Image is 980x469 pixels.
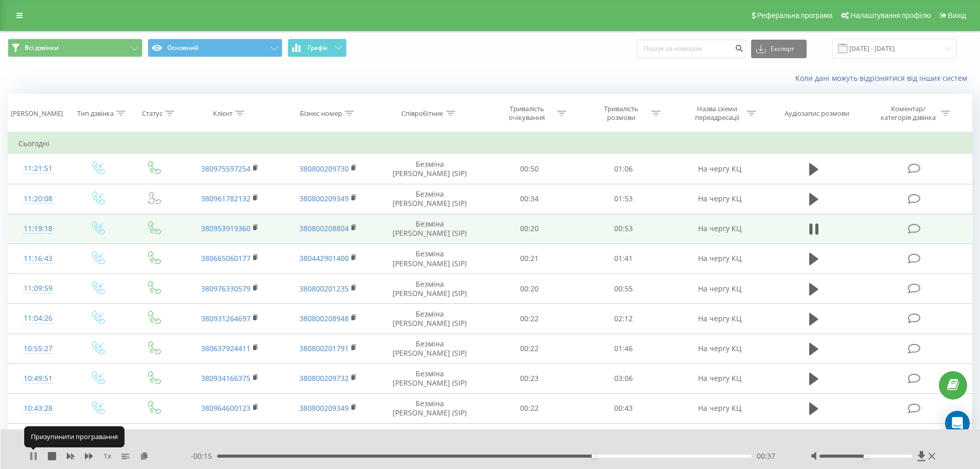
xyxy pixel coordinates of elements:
[670,393,768,423] td: На чергу КЦ
[299,403,349,413] a: 380800209349
[689,105,744,122] div: Назва схеми переадресації
[945,411,970,436] div: Open Intercom Messenger
[757,451,775,461] span: 00:37
[201,403,251,413] a: 380964600123
[299,284,349,293] a: 380800201235
[795,73,972,83] a: Коли дані можуть відрізнятися вiд інших систем
[948,11,966,20] span: Вихід
[8,133,972,154] td: Сьогодні
[142,109,163,118] div: Статус
[637,40,746,58] input: Пошук за номером
[201,314,251,323] a: 380931264697
[850,11,931,20] span: Налаштування профілю
[377,244,483,273] td: Безміна [PERSON_NAME] (SIP)
[670,244,768,273] td: На чергу КЦ
[299,343,349,353] a: 380800201791
[19,159,58,179] div: 11:21:51
[377,154,483,184] td: Безміна [PERSON_NAME] (SIP)
[483,274,577,304] td: 00:20
[751,40,807,58] button: Експорт
[577,184,671,214] td: 01:53
[878,105,938,122] div: Коментар/категорія дзвінка
[213,109,233,118] div: Клієнт
[483,424,577,454] td: 00:21
[377,393,483,423] td: Безміна [PERSON_NAME] (SIP)
[670,334,768,363] td: На чергу КЦ
[670,304,768,334] td: На чергу КЦ
[19,398,58,419] div: 10:43:28
[670,214,768,244] td: На чергу КЦ
[864,454,868,458] div: Accessibility label
[577,393,671,423] td: 00:43
[25,44,59,52] span: Всі дзвінки
[77,109,114,118] div: Тип дзвінка
[577,363,671,393] td: 03:06
[483,214,577,244] td: 00:20
[483,304,577,334] td: 00:22
[299,194,349,203] a: 380800209349
[288,39,347,57] button: Графік
[201,373,251,383] a: 380934166375
[670,363,768,393] td: На чергу КЦ
[148,39,282,57] button: Основний
[483,184,577,214] td: 00:34
[577,154,671,184] td: 01:06
[201,194,251,203] a: 380961782132
[757,11,833,20] span: Реферальна програма
[19,428,58,448] div: 10:27:23
[308,44,328,51] span: Графік
[577,424,671,454] td: 01:32
[670,184,768,214] td: На чергу КЦ
[299,253,349,263] a: 380442901400
[201,284,251,293] a: 380976330579
[483,363,577,393] td: 00:23
[785,109,849,118] div: Аудіозапис розмови
[19,249,58,269] div: 11:16:43
[19,219,58,239] div: 11:19:18
[401,109,443,118] div: Співробітник
[201,253,251,263] a: 380665060177
[299,314,349,323] a: 380800208948
[299,373,349,383] a: 380800209732
[377,304,483,334] td: Безміна [PERSON_NAME] (SIP)
[670,424,768,454] td: На чергу КЦ
[201,343,251,353] a: 380637924411
[483,244,577,273] td: 00:21
[670,154,768,184] td: На чергу КЦ
[483,393,577,423] td: 00:22
[8,39,142,57] button: Всі дзвінки
[299,164,349,173] a: 380800209730
[577,304,671,334] td: 02:12
[299,223,349,233] a: 380800208804
[300,109,342,118] div: Бізнес номер
[377,363,483,393] td: Безміна [PERSON_NAME] (SIP)
[377,424,483,454] td: Безміна [PERSON_NAME] (SIP)
[594,105,649,122] div: Тривалість розмови
[577,244,671,273] td: 01:41
[377,214,483,244] td: Безміна [PERSON_NAME] (SIP)
[19,369,58,389] div: 10:49:51
[19,308,58,328] div: 11:04:26
[103,451,111,461] span: 1 x
[483,334,577,363] td: 00:22
[19,339,58,359] div: 10:55:27
[11,109,63,118] div: [PERSON_NAME]
[577,274,671,304] td: 00:55
[577,334,671,363] td: 01:46
[201,164,251,173] a: 380975597254
[377,334,483,363] td: Безміна [PERSON_NAME] (SIP)
[377,274,483,304] td: Безміна [PERSON_NAME] (SIP)
[201,223,251,233] a: 380953919360
[191,451,217,461] span: - 00:15
[19,279,58,299] div: 11:09:59
[483,154,577,184] td: 00:50
[500,105,555,122] div: Тривалість очікування
[377,184,483,214] td: Безміна [PERSON_NAME] (SIP)
[19,189,58,209] div: 11:20:08
[577,214,671,244] td: 00:53
[592,454,596,458] div: Accessibility label
[670,274,768,304] td: На чергу КЦ
[24,426,124,447] div: Призупинити програвання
